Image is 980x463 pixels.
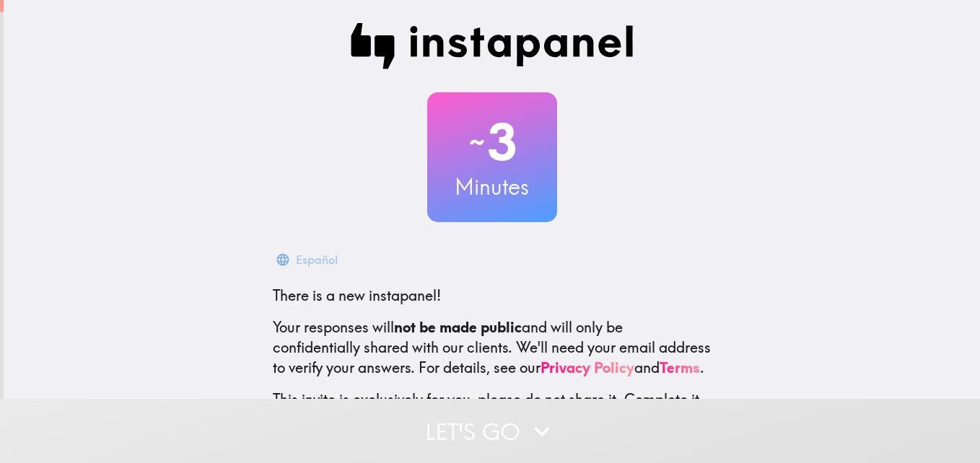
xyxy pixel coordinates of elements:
[541,358,634,376] a: Privacy Policy
[273,245,344,274] button: Español
[660,358,700,376] a: Terms
[273,389,712,430] p: This invite is exclusively for you, please do not share it. Complete it soon because spots are li...
[394,318,522,336] b: not be made public
[467,120,487,164] span: ~
[427,113,557,172] h2: 3
[296,250,338,270] div: Español
[427,172,557,202] h3: Minutes
[273,286,441,304] span: There is a new instapanel!
[351,23,634,69] img: Instapanel
[273,317,712,378] p: Your responses will and will only be confidentially shared with our clients. We'll need your emai...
